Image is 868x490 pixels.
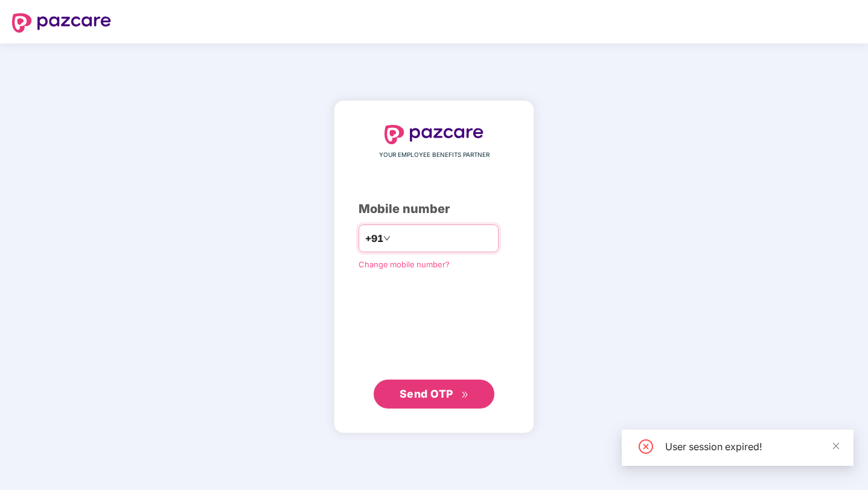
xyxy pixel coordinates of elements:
span: double-right [461,391,469,399]
button: Send OTPdouble-right [374,380,494,409]
span: +91 [365,231,383,246]
span: down [383,235,391,242]
a: Change mobile number? [359,259,450,269]
span: close [832,442,840,450]
span: YOUR EMPLOYEE BENEFITS PARTNER [379,150,490,160]
img: logo [12,13,111,33]
span: Send OTP [400,387,453,400]
img: logo [385,125,483,144]
div: Mobile number [359,200,509,218]
span: close-circle [639,439,653,454]
div: User session expired! [665,439,839,454]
